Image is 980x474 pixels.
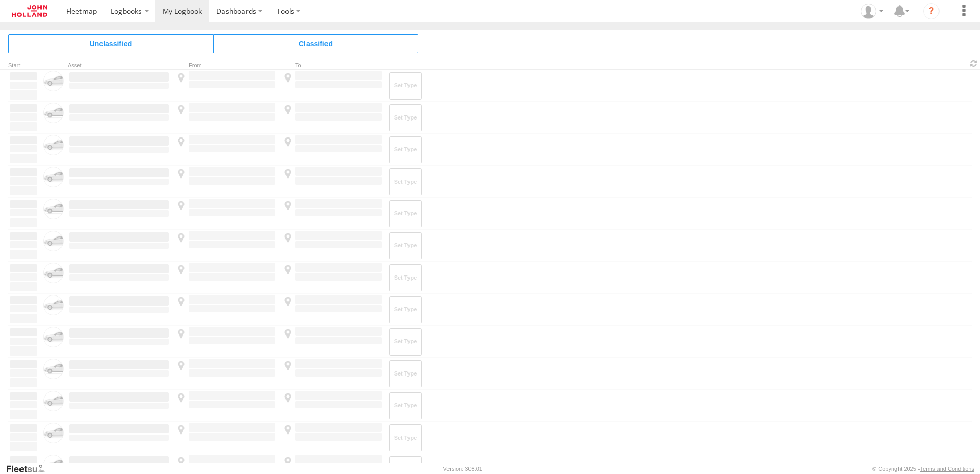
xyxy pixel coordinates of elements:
[174,63,277,68] div: From
[857,4,887,19] div: Callum Conneely
[968,58,980,68] span: Refresh
[920,466,974,472] a: Terms and Conditions
[8,63,39,68] div: Click to Sort
[213,34,418,53] span: Click to view Classified Trips
[443,466,482,472] div: Version: 308.01
[872,466,974,472] div: © Copyright 2025 -
[8,34,213,53] span: Click to view Unclassified Trips
[3,3,56,19] a: Return to Dashboard
[12,5,47,17] img: jhg-logo.svg
[281,63,383,68] div: To
[68,63,170,68] div: Asset
[6,464,53,474] a: Visit our Website
[923,3,940,19] i: ?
